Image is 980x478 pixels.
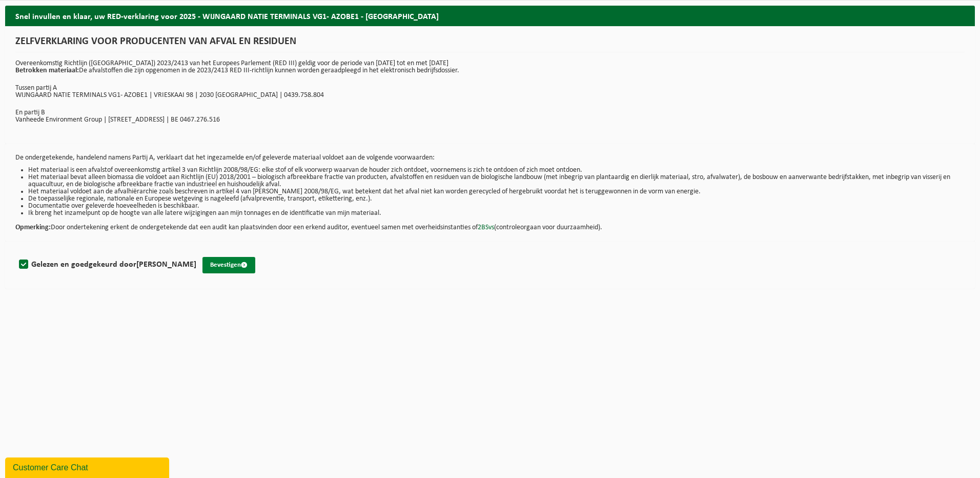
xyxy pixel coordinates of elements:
[15,85,965,92] p: Tussen partij A
[202,257,255,273] button: Bevestigen
[15,116,965,124] p: Vanheede Environment Group | [STREET_ADDRESS] | BE 0467.276.516
[15,224,51,231] strong: Opmerking:
[15,217,965,231] p: Door ondertekening erkent de ondergetekende dat een audit kan plaatsvinden door een erkend audito...
[28,167,965,174] li: Het materiaal is een afvalstof overeenkomstig artikel 3 van Richtlijn 2008/98/EG: elke stof of el...
[15,60,965,74] p: Overeenkomstig Richtlijn ([GEOGRAPHIC_DATA]) 2023/2413 van het Europees Parlement (RED III) geldi...
[28,203,965,210] li: Documentatie over geleverde hoeveelheden is beschikbaar.
[478,224,494,231] a: 2BSvs
[5,455,171,478] iframe: chat widget
[17,257,196,272] label: Gelezen en goedgekeurd door
[28,174,965,188] li: Het materiaal bevat alleen biomassa die voldoet aan Richtlijn (EU) 2018/2001 – biologisch afbreek...
[15,36,965,52] h1: ZELFVERKLARING VOOR PRODUCENTEN VAN AFVAL EN RESIDUEN
[15,67,79,74] strong: Betrokken materiaal:
[15,154,965,162] p: De ondergetekende, handelend namens Partij A, verklaart dat het ingezamelde en/of geleverde mater...
[15,92,965,99] p: WIJNGAARD NATIE TERMINALS VG1- AZOBE1 | VRIESKAAI 98 | 2030 [GEOGRAPHIC_DATA] | 0439.758.804
[28,210,965,217] li: Ik breng het inzamelpunt op de hoogte van alle latere wijzigingen aan mijn tonnages en de identif...
[28,195,965,203] li: De toepasselijke regionale, nationale en Europese wetgeving is nageleefd (afvalpreventie, transpo...
[28,188,965,195] li: Het materiaal voldoet aan de afvalhiërarchie zoals beschreven in artikel 4 van [PERSON_NAME] 2008...
[136,261,196,269] strong: [PERSON_NAME]
[5,6,975,26] h2: Snel invullen en klaar, uw RED-verklaring voor 2025 - WIJNGAARD NATIE TERMINALS VG1- AZOBE1 - [GE...
[15,109,965,116] p: En partij B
